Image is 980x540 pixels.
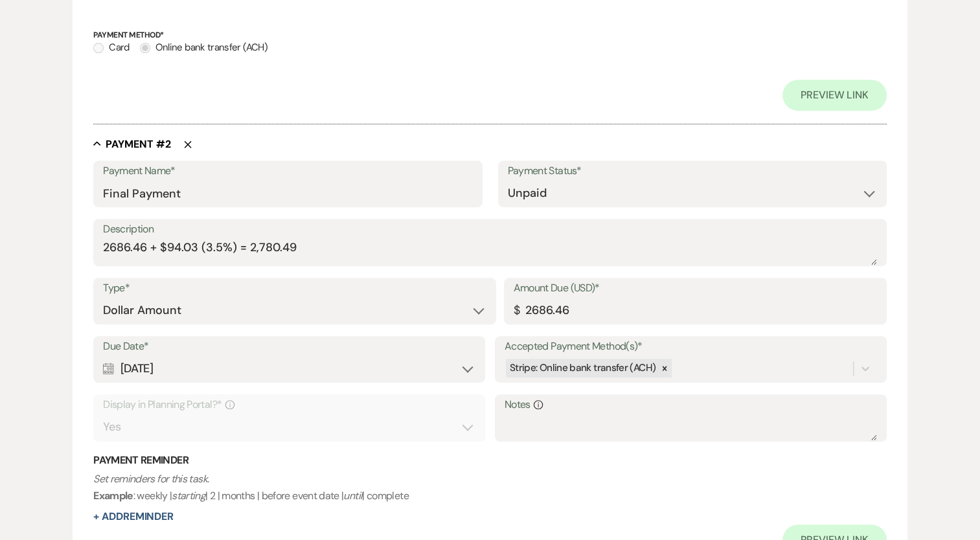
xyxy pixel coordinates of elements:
[93,472,209,486] i: Set reminders for this task.
[505,337,877,356] label: Accepted Payment Method(s)*
[103,279,486,298] label: Type*
[172,489,205,502] i: starting
[103,356,475,381] div: [DATE]
[93,453,887,467] h3: Payment Reminder
[782,80,887,111] a: Preview Link
[103,220,877,239] label: Description
[103,162,472,181] label: Payment Name*
[343,489,362,502] i: until
[140,39,268,56] label: Online bank transfer (ACH)
[514,279,877,298] label: Amount Due (USD)*
[514,302,519,319] div: $
[93,137,171,150] button: Payment #2
[140,43,150,53] input: Online bank transfer (ACH)
[510,361,655,374] span: Stripe: Online bank transfer (ACH)
[93,471,887,504] p: : weekly | | 2 | months | before event date | | complete
[93,39,129,56] label: Card
[93,489,133,502] b: Example
[505,396,877,414] label: Notes
[93,43,104,53] input: Card
[106,137,171,152] h5: Payment # 2
[93,512,174,522] button: + AddReminder
[103,337,475,356] label: Due Date*
[508,162,877,181] label: Payment Status*
[103,239,877,265] textarea: 2686.46 + $94.03 (3.5%) = 2,780.49
[103,396,475,414] label: Display in Planning Portal?*
[93,29,887,41] p: Payment Method*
